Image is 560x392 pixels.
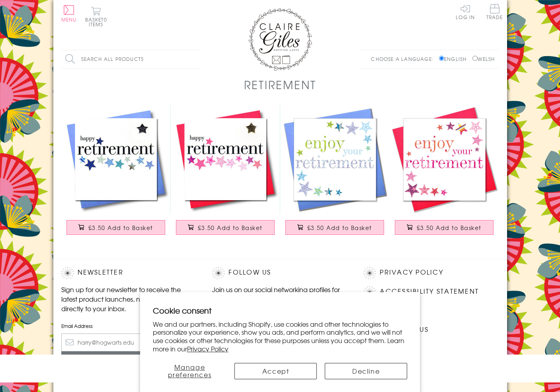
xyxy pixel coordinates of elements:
span: £3.50 Add to Basket [307,224,372,232]
label: English [439,55,470,62]
input: English [439,56,444,61]
input: Search [193,50,201,68]
span: £3.50 Add to Basket [198,224,263,232]
a: Congratulations and Good Luck Card, Blue Stars, enjoy your Retirement £3.50 Add to Basket [280,105,390,243]
input: Search all products [61,50,201,68]
label: Email Address [61,322,197,330]
img: Good Luck Retirement Card, Pink Stars, Embellished with a padded star [171,105,280,214]
input: Welsh [472,56,478,61]
p: Join us on our social networking profiles for up to the minute news and product releases the mome... [212,285,347,313]
button: Manage preferences [153,363,226,379]
span: Manage preferences [168,362,212,379]
span: 0 items [89,16,107,28]
img: Good Luck Retirement Card, Blue Stars, Embellished with a padded star [61,105,171,214]
span: Trade [486,4,503,20]
button: £3.50 Add to Basket [395,220,494,235]
a: Privacy Policy [187,344,228,353]
a: Log In [456,4,475,20]
button: Basket0 items [85,6,107,27]
span: £3.50 Add to Basket [417,224,482,232]
h1: Retirement [244,76,316,93]
input: harry@hogwarts.edu [61,333,197,351]
h2: Cookie consent [153,305,408,316]
img: Claire Giles Greetings Cards [248,8,312,71]
img: Congratulations and Good Luck Card, Pink Stars, enjoy your Retirement [390,105,499,214]
input: Subscribe [61,351,197,369]
p: Choose a language: [371,55,437,62]
a: Good Luck Retirement Card, Pink Stars, Embellished with a padded star £3.50 Add to Basket [171,105,280,243]
a: Congratulations and Good Luck Card, Pink Stars, enjoy your Retirement £3.50 Add to Basket [390,105,499,243]
a: Accessibility Statement [380,286,479,297]
p: Sign up for our newsletter to receive the latest product launches, news and offers directly to yo... [61,285,197,313]
button: Accept [234,363,317,379]
img: Congratulations and Good Luck Card, Blue Stars, enjoy your Retirement [280,105,390,214]
label: Welsh [472,55,495,62]
button: £3.50 Add to Basket [176,220,275,235]
a: Good Luck Retirement Card, Blue Stars, Embellished with a padded star £3.50 Add to Basket [61,105,171,243]
a: Privacy Policy [380,267,443,278]
button: £3.50 Add to Basket [66,220,165,235]
button: Decline [325,363,407,379]
h2: Follow Us [212,267,347,279]
span: Menu [61,16,77,23]
button: Menu [61,5,77,22]
p: We and our partners, including Shopify, use cookies and other technologies to personalize your ex... [153,320,408,353]
span: £3.50 Add to Basket [88,224,153,232]
h2: Newsletter [61,267,197,279]
button: £3.50 Add to Basket [285,220,384,235]
a: Trade [486,4,503,21]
